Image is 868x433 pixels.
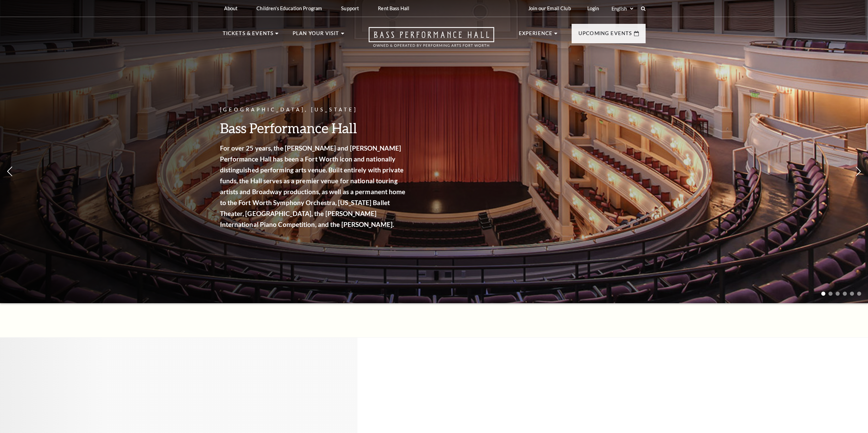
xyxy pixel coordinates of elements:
p: Support [341,5,359,11]
p: Experience [519,29,553,42]
strong: For over 25 years, the [PERSON_NAME] and [PERSON_NAME] Performance Hall has been a Fort Worth ico... [220,144,406,228]
p: Plan Your Visit [293,29,339,42]
p: Tickets & Events [223,29,274,42]
p: Children's Education Program [256,5,322,11]
p: Rent Bass Hall [378,5,409,11]
select: Select: [610,5,634,12]
p: [GEOGRAPHIC_DATA], [US_STATE] [220,106,408,114]
h3: Bass Performance Hall [220,119,408,137]
p: About [224,5,238,11]
p: Upcoming Events [578,29,632,42]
